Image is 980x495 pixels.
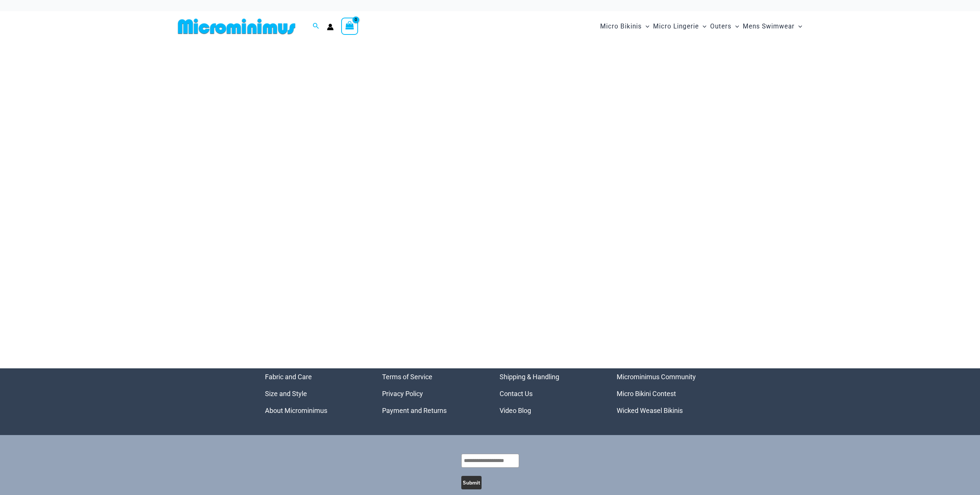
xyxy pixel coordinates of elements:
span: Menu Toggle [732,17,739,36]
span: Outers [710,17,732,36]
span: Menu Toggle [699,17,706,36]
a: Contact Us [500,390,533,398]
a: Micro Bikini Contest [617,390,676,398]
nav: Menu [617,368,715,419]
span: Micro Lingerie [653,17,699,36]
nav: Menu [265,368,364,419]
a: Search icon link [313,22,319,31]
nav: Menu [500,368,598,419]
aside: Footer Widget 4 [617,368,715,419]
a: Microminimus Community [617,373,696,381]
span: Menu Toggle [642,17,649,36]
a: OutersMenu ToggleMenu Toggle [708,15,741,38]
a: Payment and Returns [382,407,447,414]
a: Account icon link [327,24,334,30]
a: View Shopping Cart, empty [341,18,358,35]
span: Mens Swimwear [743,17,795,36]
span: Micro Bikinis [600,17,642,36]
a: Wicked Weasel Bikinis [617,407,683,414]
a: Micro BikinisMenu ToggleMenu Toggle [598,15,651,38]
a: Fabric and Care [265,373,312,381]
nav: Menu [382,368,481,419]
nav: Site Navigation [597,14,805,39]
aside: Footer Widget 3 [500,368,598,419]
a: Micro LingerieMenu ToggleMenu Toggle [651,15,708,38]
a: Video Blog [500,407,531,414]
aside: Footer Widget 1 [265,368,364,419]
button: Submit [461,476,482,489]
a: Shipping & Handling [500,373,559,381]
img: MM SHOP LOGO FLAT [175,18,298,35]
a: Size and Style [265,390,307,398]
span: Menu Toggle [795,17,802,36]
aside: Footer Widget 2 [382,368,481,419]
a: Terms of Service [382,373,432,381]
a: Privacy Policy [382,390,423,398]
a: Mens SwimwearMenu ToggleMenu Toggle [741,15,804,38]
a: About Microminimus [265,407,327,414]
